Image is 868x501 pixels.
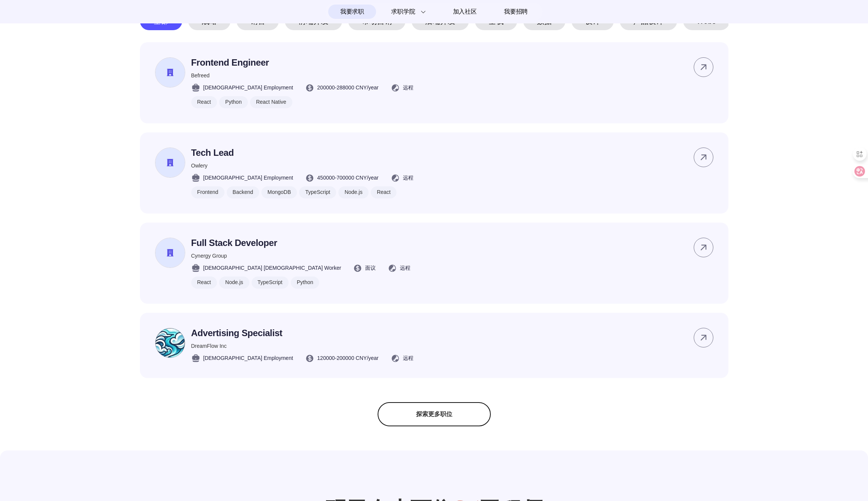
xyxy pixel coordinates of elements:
[261,186,297,198] div: MongoDB
[453,6,477,18] span: 加入社区
[191,343,227,349] span: DreamFlow Inc
[252,277,289,289] div: TypeScript
[317,354,379,362] span: 120000 - 200000 CNY /year
[291,277,320,289] div: Python
[191,163,208,169] span: Owlery
[378,402,491,426] div: 探索更多职位
[191,277,217,289] div: React
[403,174,413,182] span: 远程
[338,186,368,198] div: Node.js
[203,174,293,182] span: [DEMOGRAPHIC_DATA] Employment
[191,328,413,338] p: Advertising Specialist
[400,264,410,272] span: 远程
[191,96,217,108] div: React
[227,186,259,198] div: Backend
[219,277,249,289] div: Node.js
[317,84,379,92] span: 200000 - 288000 CNY /year
[191,72,210,78] span: Befreed
[203,264,341,272] span: [DEMOGRAPHIC_DATA] [DEMOGRAPHIC_DATA] Worker
[191,253,227,259] span: Cynergy Group
[299,186,336,198] div: TypeScript
[250,96,292,108] div: React Native
[219,96,248,108] div: Python
[191,238,411,248] p: Full Stack Developer
[403,354,413,362] span: 远程
[391,7,415,16] span: 求职学院
[191,148,413,158] p: Tech Lead
[203,354,293,362] span: [DEMOGRAPHIC_DATA] Employment
[504,7,528,16] span: 我要招聘
[317,174,379,182] span: 450000 - 700000 CNY /year
[191,186,224,198] div: Frontend
[191,57,413,68] p: Frontend Engineer
[403,84,413,92] span: 远程
[371,186,397,198] div: React
[340,6,364,18] span: 我要求职
[203,84,293,92] span: [DEMOGRAPHIC_DATA] Employment
[365,264,376,272] span: 面议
